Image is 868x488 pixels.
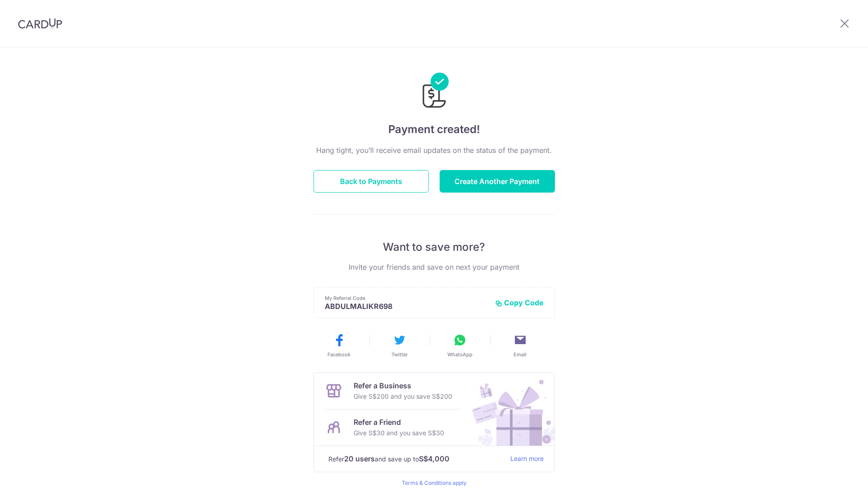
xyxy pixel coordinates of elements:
strong: 20 users [344,453,375,464]
button: Create Another Payment [440,170,555,193]
button: Back to Payments [314,170,429,193]
img: Payments [420,73,449,110]
p: Refer a Friend [354,417,444,428]
span: Email [514,351,527,358]
button: Copy Code [495,298,544,307]
img: Refer [464,373,554,446]
p: Refer a Business [354,380,452,391]
p: Hang tight, you’ll receive email updates on the status of the payment. [314,145,555,156]
strong: S$4,000 [419,453,450,464]
h4: Payment created! [314,121,555,138]
button: Email [494,333,547,358]
p: Refer and save up to [328,453,503,465]
p: Want to save more? [314,240,555,254]
p: ABDULMALIKR698 [325,302,488,311]
button: WhatsApp [433,333,486,358]
span: Twitter [391,351,408,358]
a: Terms & Conditions apply [402,479,467,486]
p: Invite your friends and save on next your payment [314,262,555,272]
img: CardUp [18,18,62,29]
a: Learn more [510,453,544,465]
span: Facebook [327,351,350,358]
p: My Referral Code [325,295,488,302]
button: Facebook [313,333,366,358]
p: Give S$30 and you save S$30 [354,428,444,438]
span: WhatsApp [447,351,473,358]
p: Give S$200 and you save S$200 [354,391,452,402]
button: Twitter [373,333,426,358]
